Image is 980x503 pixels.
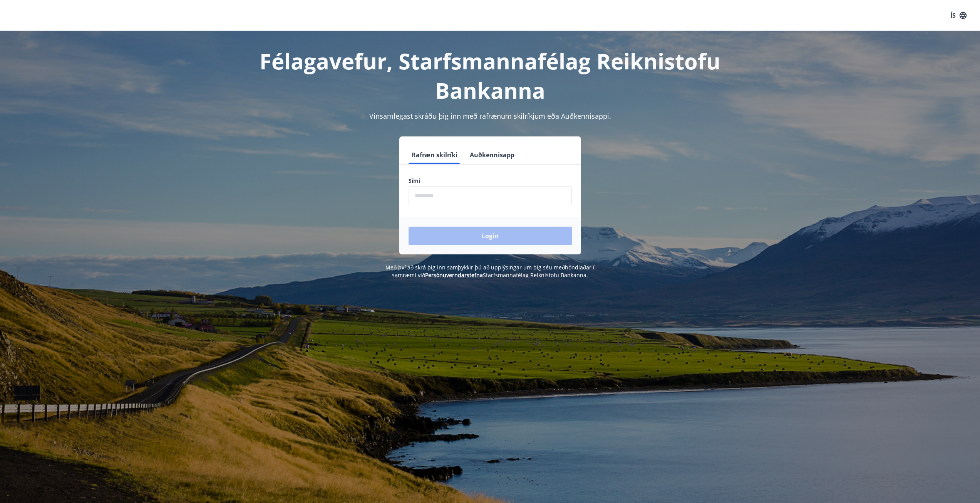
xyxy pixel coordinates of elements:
h1: Félagavefur, Starfsmannafélag Reiknistofu Bankanna [222,46,758,105]
a: Persónuverndarstefna [425,271,483,279]
button: ÍS [946,8,971,22]
span: Með því að skrá þig inn samþykkir þú að upplýsingar um þig séu meðhöndlaðar í samræmi við Starfsm... [385,264,595,279]
button: Auðkennisapp [467,146,518,164]
button: Rafræn skilríki [409,146,461,164]
label: Sími [409,177,572,185]
span: Vinsamlegast skráðu þig inn með rafrænum skilríkjum eða Auðkennisappi. [369,111,611,121]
